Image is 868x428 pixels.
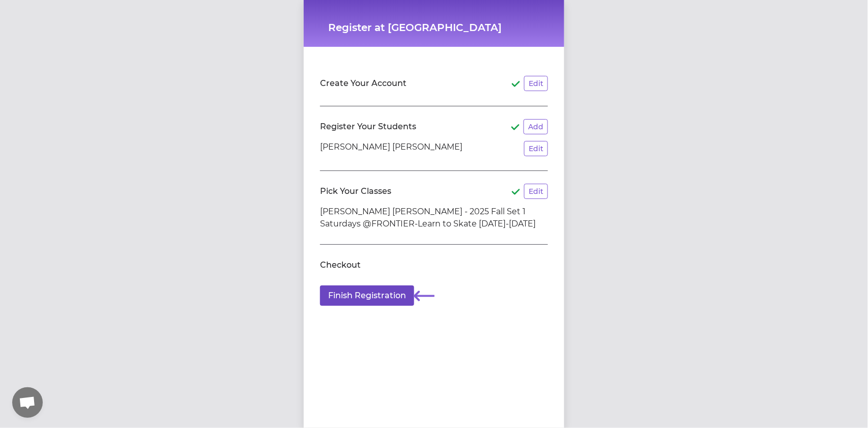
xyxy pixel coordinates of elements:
[320,206,548,230] li: [PERSON_NAME] [PERSON_NAME] - 2025 Fall Set 1 Saturdays @FRONTIER-Learn to Skate [DATE]-[DATE]
[320,141,462,156] p: [PERSON_NAME] [PERSON_NAME]
[328,20,540,35] h1: Register at [GEOGRAPHIC_DATA]
[524,184,548,199] button: Edit
[524,76,548,91] button: Edit
[524,141,548,156] button: Edit
[12,387,43,418] a: Open chat
[320,185,391,197] h2: Pick Your Classes
[320,77,407,90] h2: Create Your Account
[320,286,414,306] button: Finish Registration
[320,121,416,133] h2: Register Your Students
[524,119,548,134] button: Add
[320,259,361,271] h2: Checkout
